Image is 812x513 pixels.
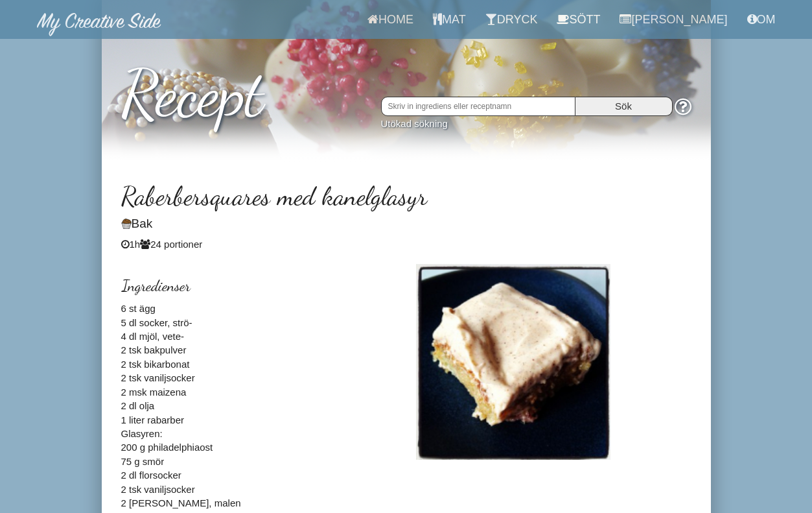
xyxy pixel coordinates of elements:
[121,217,691,231] h4: Bak
[121,182,691,210] h2: Raberbersquares med kanelglasyr
[111,264,406,510] div: 6 st ägg 5 dl socker, strö- 4 dl mjöl, vete- 2 tsk bakpulver 2 tsk bikarbonat 2 tsk vaniljsocker ...
[381,118,448,129] a: Utökad sökning
[121,219,132,229] img: Bak
[575,97,673,116] input: Sök
[121,45,691,129] h1: Recept
[381,97,575,116] input: Skriv in ingrediens eller receptnamn
[121,278,397,294] h3: Ingredienser
[37,13,161,36] img: MyCreativeSide
[121,237,691,251] div: 1h 24 portioner
[416,264,610,460] img: Receptbild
